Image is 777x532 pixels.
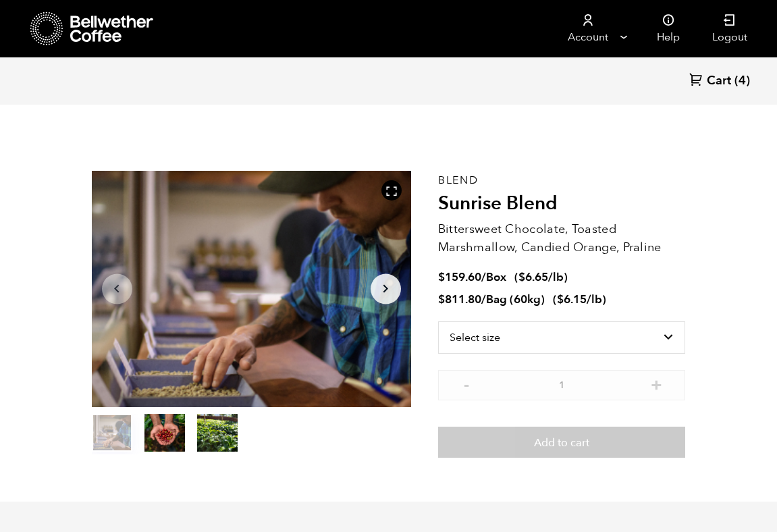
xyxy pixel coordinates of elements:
bdi: 159.60 [438,269,481,285]
span: Bag (60kg) [486,292,545,307]
span: / [481,269,486,285]
span: $ [557,292,564,307]
button: + [648,377,665,390]
button: - [458,377,475,390]
span: /lb [548,269,564,285]
button: Add to cart [438,427,686,458]
bdi: 811.80 [438,292,481,307]
span: $ [438,292,445,307]
p: Bittersweet Chocolate, Toasted Marshmallow, Candied Orange, Praline [438,220,686,257]
span: $ [438,269,445,285]
a: Cart (4) [689,72,750,90]
span: Cart [707,73,731,89]
bdi: 6.15 [557,292,587,307]
span: $ [518,269,525,285]
span: / [481,292,486,307]
h2: Sunrise Blend [438,192,686,215]
span: ( ) [553,292,606,307]
bdi: 6.65 [518,269,548,285]
span: (4) [734,73,750,89]
span: /lb [587,292,602,307]
span: ( ) [514,269,568,285]
span: Box [486,269,506,285]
